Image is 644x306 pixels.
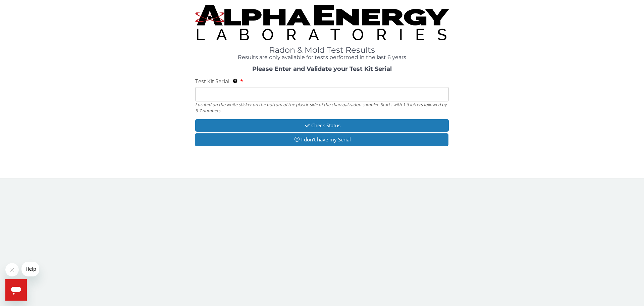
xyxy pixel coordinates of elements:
div: Located on the white sticker on the bottom of the plastic side of the charcoal radon sampler. Sta... [195,101,449,114]
img: TightCrop.jpg [195,5,449,40]
span: Test Kit Serial [195,78,229,85]
iframe: Close message [5,263,19,276]
h4: Results are only available for tests performed in the last 6 years [195,54,449,60]
iframe: Message from company [21,262,39,276]
button: Check Status [195,119,449,132]
strong: Please Enter and Validate your Test Kit Serial [252,65,392,73]
button: I don't have my Serial [195,133,448,146]
iframe: Button to launch messaging window [5,279,27,301]
h1: Radon & Mold Test Results [195,46,449,54]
